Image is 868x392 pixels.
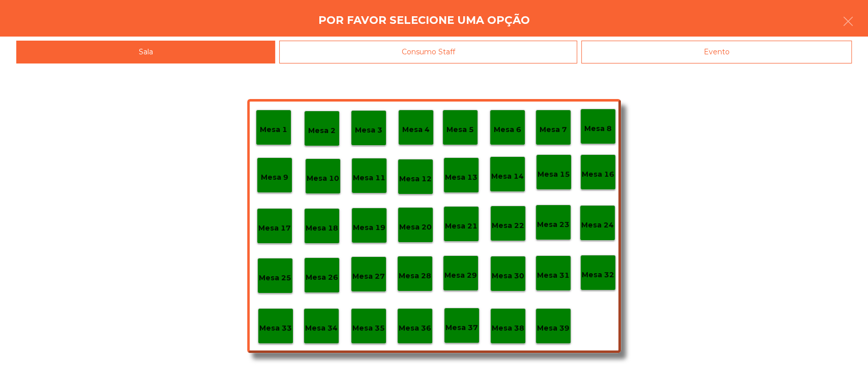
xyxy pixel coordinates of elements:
[259,272,291,284] p: Mesa 25
[582,269,614,281] p: Mesa 32
[491,171,524,182] p: Mesa 14
[259,322,292,334] p: Mesa 33
[279,41,577,63] div: Consumo Staff
[537,322,570,334] p: Mesa 39
[307,173,339,184] p: Mesa 10
[581,41,852,63] div: Evento
[16,41,275,63] div: Sala
[353,172,385,184] p: Mesa 11
[584,123,612,135] p: Mesa 8
[444,270,477,281] p: Mesa 29
[492,322,524,334] p: Mesa 38
[399,173,432,185] p: Mesa 12
[445,322,478,334] p: Mesa 37
[494,124,521,136] p: Mesa 6
[446,124,474,136] p: Mesa 5
[445,172,477,183] p: Mesa 13
[492,270,524,282] p: Mesa 30
[445,220,477,232] p: Mesa 21
[399,322,431,334] p: Mesa 36
[402,124,430,136] p: Mesa 4
[261,172,288,183] p: Mesa 9
[308,125,336,137] p: Mesa 2
[399,221,432,233] p: Mesa 20
[492,220,524,232] p: Mesa 22
[306,272,338,283] p: Mesa 26
[582,169,614,180] p: Mesa 16
[352,322,385,334] p: Mesa 35
[581,219,614,231] p: Mesa 24
[318,13,530,28] h4: Por favor selecione uma opção
[540,124,567,136] p: Mesa 7
[355,124,382,136] p: Mesa 3
[353,222,385,234] p: Mesa 19
[537,169,570,180] p: Mesa 15
[399,270,431,282] p: Mesa 28
[537,219,570,231] p: Mesa 23
[352,271,385,282] p: Mesa 27
[306,222,338,234] p: Mesa 18
[537,270,570,281] p: Mesa 31
[305,322,338,334] p: Mesa 34
[258,222,291,234] p: Mesa 17
[260,124,287,136] p: Mesa 1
